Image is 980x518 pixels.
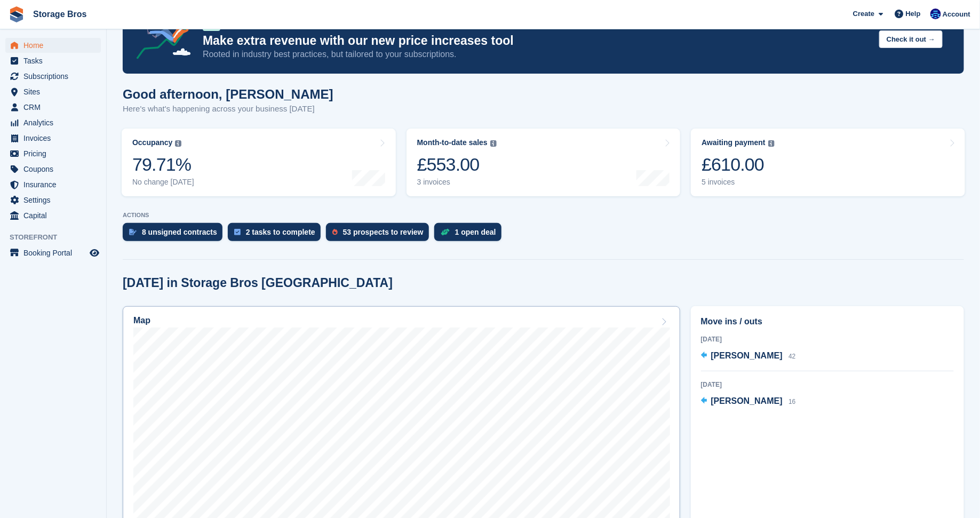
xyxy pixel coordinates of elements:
a: 1 open deal [434,223,507,246]
span: Storefront [10,232,106,243]
div: [DATE] [701,334,954,344]
img: price-adjustments-announcement-icon-8257ccfd72463d97f412b2fc003d46551f7dbcb40ab6d574587a9cd5c0d94... [128,2,202,63]
button: Check it out → [879,30,943,48]
img: icon-info-grey-7440780725fd019a000dd9b08b2336e03edf1995a4989e88bcd33f0948082b44.svg [175,140,181,147]
span: [PERSON_NAME] [711,396,783,405]
span: Home [23,38,87,53]
span: Analytics [23,115,87,130]
a: menu [5,131,101,146]
a: 53 prospects to review [326,223,434,246]
h2: Move ins / outs [701,315,954,328]
p: Here's what's happening across your business [DATE] [123,103,333,115]
a: Occupancy 79.71% No change [DATE] [122,129,396,196]
a: menu [5,245,101,260]
div: £553.00 [417,154,497,176]
a: Month-to-date sales £553.00 3 invoices [407,129,681,196]
img: task-75834270c22a3079a89374b754ae025e5fb1db73e45f91037f5363f120a921f8.svg [234,229,241,235]
div: 79.71% [132,154,194,176]
span: Invoices [23,131,87,146]
span: 42 [788,353,795,360]
img: deal-1b604bf984904fb50ccaf53a9ad4b4a5d6e5aea283cecdc64d6e3604feb123c2.svg [441,228,450,236]
a: menu [5,162,101,177]
a: Storage Bros [29,5,91,23]
div: Month-to-date sales [417,138,488,147]
span: Subscriptions [23,69,87,84]
div: 53 prospects to review [343,228,424,236]
a: Preview store [88,246,101,259]
p: Make extra revenue with our new price increases tool [203,33,871,49]
div: 3 invoices [417,178,497,187]
span: 16 [788,398,795,405]
a: menu [5,53,101,68]
div: 8 unsigned contracts [142,228,217,236]
img: prospect-51fa495bee0391a8d652442698ab0144808aea92771e9ea1ae160a38d050c398.svg [332,229,338,235]
div: 2 tasks to complete [246,228,315,236]
span: Pricing [23,146,87,161]
span: Settings [23,193,87,208]
div: Occupancy [132,138,172,147]
a: menu [5,146,101,161]
a: 8 unsigned contracts [123,223,228,246]
a: [PERSON_NAME] 16 [701,395,796,409]
span: [PERSON_NAME] [711,351,783,360]
span: CRM [23,100,87,115]
div: Awaiting payment [702,138,766,147]
a: menu [5,208,101,223]
a: menu [5,100,101,115]
a: [PERSON_NAME] 42 [701,349,796,363]
a: menu [5,38,101,53]
div: [DATE] [701,380,954,389]
span: Sites [23,84,87,99]
span: Capital [23,208,87,223]
span: Account [943,9,970,20]
img: contract_signature_icon-13c848040528278c33f63329250d36e43548de30e8caae1d1a13099fd9432cc5.svg [129,229,137,235]
span: Create [853,9,874,19]
a: Awaiting payment £610.00 5 invoices [691,129,965,196]
div: £610.00 [702,154,775,176]
img: stora-icon-8386f47178a22dfd0bd8f6a31ec36ba5ce8667c1dd55bd0f319d3a0aa187defe.svg [9,6,25,22]
span: Booking Portal [23,245,87,260]
p: Rooted in industry best practices, but tailored to your subscriptions. [203,49,871,60]
span: Coupons [23,162,87,177]
img: icon-info-grey-7440780725fd019a000dd9b08b2336e03edf1995a4989e88bcd33f0948082b44.svg [768,140,775,147]
h2: [DATE] in Storage Bros [GEOGRAPHIC_DATA] [123,276,393,290]
h1: Good afternoon, [PERSON_NAME] [123,87,333,101]
img: icon-info-grey-7440780725fd019a000dd9b08b2336e03edf1995a4989e88bcd33f0948082b44.svg [490,140,497,147]
span: Insurance [23,177,87,192]
div: 5 invoices [702,178,775,187]
a: 2 tasks to complete [228,223,326,246]
a: menu [5,115,101,130]
h2: Map [133,316,150,325]
span: Help [906,9,921,19]
a: menu [5,193,101,208]
p: ACTIONS [123,212,964,219]
div: 1 open deal [455,228,496,236]
span: Tasks [23,53,87,68]
img: Jamie O’Mara [930,9,941,19]
a: menu [5,84,101,99]
a: menu [5,177,101,192]
a: menu [5,69,101,84]
div: No change [DATE] [132,178,194,187]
